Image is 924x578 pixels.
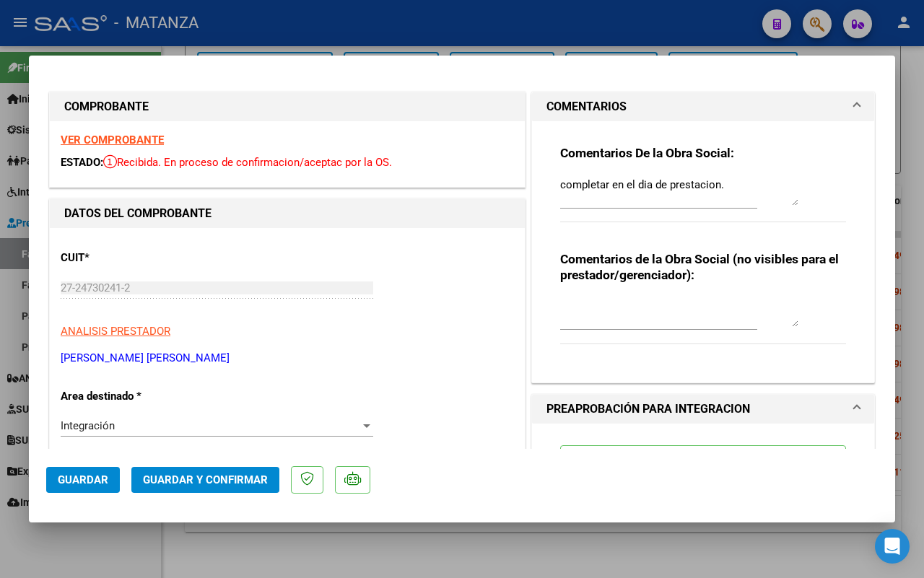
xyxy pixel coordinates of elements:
span: ANALISIS PRESTADOR [61,325,170,338]
div: Open Intercom Messenger [875,529,910,564]
button: Guardar y Confirmar [131,467,279,493]
p: El afiliado figura en el ultimo padrón que tenemos de la SSS de [560,445,846,499]
div: COMENTARIOS [532,121,874,382]
span: Recibida. En proceso de confirmacion/aceptac por la OS. [103,156,392,169]
strong: DATOS DEL COMPROBANTE [64,206,212,220]
span: Guardar [58,473,108,486]
button: Guardar [46,467,120,493]
p: Area destinado * [61,388,196,405]
strong: Comentarios De la Obra Social: [560,146,734,160]
span: ESTADO: [61,156,103,169]
a: VER COMPROBANTE [61,133,164,146]
span: Integración [61,419,115,432]
h1: COMENTARIOS [546,98,627,115]
p: [PERSON_NAME] [PERSON_NAME] [61,350,514,367]
strong: COMPROBANTE [64,100,149,113]
span: Guardar y Confirmar [143,473,268,486]
p: CUIT [61,250,196,266]
mat-expansion-panel-header: PREAPROBACIÓN PARA INTEGRACION [532,395,874,424]
mat-expansion-panel-header: COMENTARIOS [532,92,874,121]
strong: Comentarios de la Obra Social (no visibles para el prestador/gerenciador): [560,252,839,282]
h1: PREAPROBACIÓN PARA INTEGRACION [546,400,750,418]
